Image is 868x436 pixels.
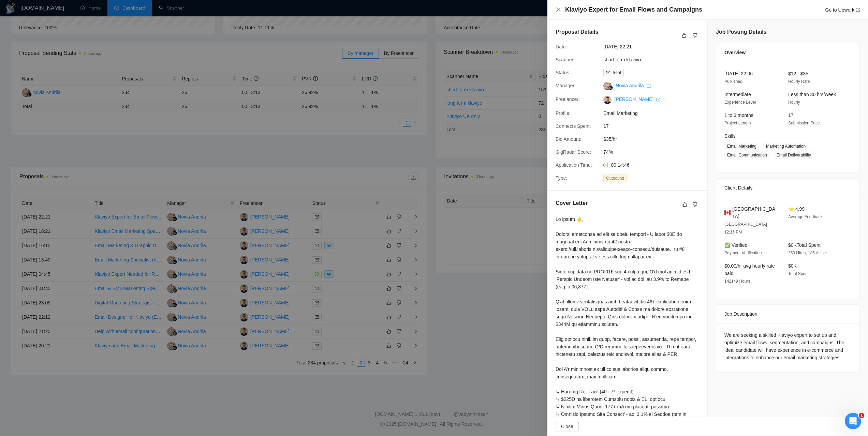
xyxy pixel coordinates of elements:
span: Email Marketing [724,142,759,150]
span: Project Length [724,121,751,125]
img: 🇨🇦 [724,209,731,216]
span: Status: [556,70,571,75]
span: Close [561,423,573,430]
span: Sent [613,70,621,75]
span: clock-circle [603,163,608,167]
span: [DATE] 22:21 [603,43,706,50]
span: 1 to 3 months [724,112,753,118]
span: $12 - $35 [788,71,808,76]
div: Job Description [724,305,851,323]
span: Manager: [556,83,576,88]
span: Application Time: [556,162,592,168]
span: Submission Price [788,121,820,125]
span: dislike [693,33,697,38]
img: gigradar-bm.png [608,85,613,90]
span: 00:14:46 [611,162,630,168]
span: Payment Verification [724,251,762,255]
div: Client Details [724,179,851,197]
span: like [682,202,687,207]
span: [GEOGRAPHIC_DATA] 12:15 PM [724,222,767,235]
span: Email Marketing [603,109,706,117]
span: Average Feedback [788,214,823,219]
span: like [682,33,687,38]
span: ⭐ 4.99 [788,206,805,212]
button: like [680,31,688,40]
span: export [647,84,651,88]
span: Outbound [603,175,627,182]
span: Less than 30 hrs/week [788,92,836,97]
span: Type: [556,175,567,181]
span: GigRadar Score: [556,149,591,155]
span: Published [724,79,742,84]
span: Skills [724,133,736,139]
a: Go to Upworkexport [825,7,860,13]
button: like [681,200,689,209]
a: short term klaviyo [603,57,641,62]
a: Novia Andrila export [616,83,650,88]
span: Email Deliverability [774,151,814,159]
span: Hourly [788,100,800,105]
iframe: Intercom live chat [845,413,861,429]
span: mail [606,71,610,75]
img: c1QdgSggwzLOCj4VMLUmdldZG2BMKv4kQuaDFY_IMJOuCnjiRkXP5koDfk3ja-ewAB [603,96,612,104]
h5: Proposal Details [556,28,598,36]
span: $0.00/hr avg hourly rate paid [724,263,775,276]
button: Close [556,421,579,432]
span: export [856,8,860,12]
span: Intermediate [724,92,751,97]
span: $0K [788,263,797,269]
h4: Klaviyo Expert for Email Flows and Campaigns [565,5,702,14]
span: $35/hr [603,135,706,143]
span: 74% [603,148,706,156]
span: Experience Level [724,100,756,105]
button: dislike [691,31,699,40]
span: Profile: [556,110,571,116]
span: dislike [693,202,697,207]
span: 142149 Hours [724,279,750,284]
span: [DATE] 22:06 [724,71,753,76]
span: Hourly Rate [788,79,810,84]
span: Date: [556,44,567,49]
button: dislike [691,200,699,209]
span: Total Spent [788,271,809,276]
span: [GEOGRAPHIC_DATA] [732,205,777,220]
button: Close [556,7,561,13]
span: ✅ Verified [724,242,748,248]
span: export [656,97,660,102]
a: [PERSON_NAME] export [614,96,660,102]
span: Scanner: [556,57,575,62]
span: 17 [603,122,706,130]
h5: Cover Letter [556,199,588,207]
span: Marketing Automation [763,142,808,150]
span: 1 [859,413,864,418]
span: Overview [724,49,746,56]
h5: Job Posting Details [716,28,766,36]
span: Email Communication [724,151,770,159]
span: Connects Spent: [556,123,591,129]
div: We are seeking a skilled Klaviyo expert to set up and optimize email flows, segmentation, and cam... [724,331,851,361]
span: close [556,7,561,12]
span: 17 [788,112,794,118]
span: $0K Total Spent [788,242,821,248]
span: 263 Hires, 186 Active [788,251,827,255]
span: Freelancer: [556,96,580,102]
span: Bid Amount: [556,136,582,142]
